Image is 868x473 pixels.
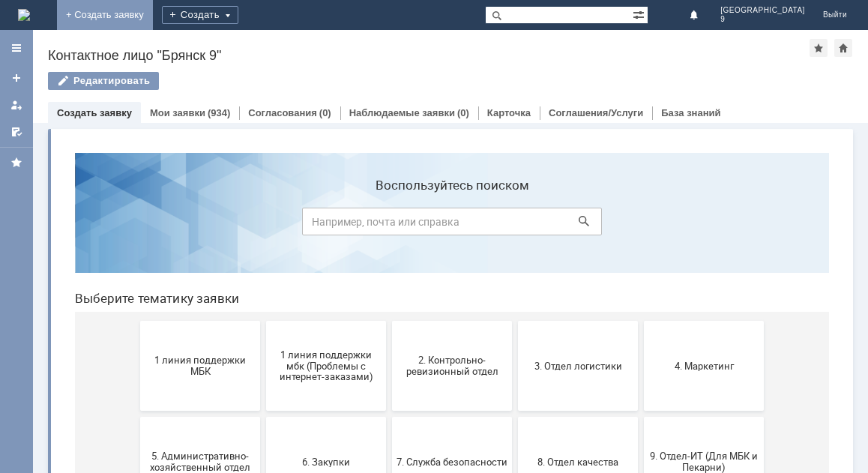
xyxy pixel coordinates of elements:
[319,107,331,118] div: (0)
[82,214,193,236] span: 1 линия поддержки МБК
[239,67,539,94] input: Например, почта или справка
[18,9,30,21] img: logo
[581,180,701,270] button: 4. Маркетинг
[455,180,575,270] button: 3. Отдел логистики
[487,107,531,118] a: Карточка
[329,276,449,366] button: 7. Служба безопасности
[203,180,323,270] button: 1 линия поддержки мбк (Проблемы с интернет-заказами)
[77,372,197,462] button: Бухгалтерия (для мбк)
[77,276,197,366] button: 5. Административно-хозяйственный отдел
[334,406,444,428] span: Отдел-ИТ (Битрикс24 и CRM)
[810,39,828,57] div: Добавить в избранное
[203,276,323,366] button: 6. Закупки
[459,315,570,326] span: 8. Отдел качества
[334,315,444,326] span: 7. Служба безопасности
[334,214,444,236] span: 2. Контрольно-ревизионный отдел
[162,6,238,24] div: Создать
[455,372,575,462] button: Отдел-ИТ (Офис)
[82,310,193,332] span: 5. Административно-хозяйственный отдел
[208,315,319,326] span: 6. Закупки
[661,107,720,118] a: База знаний
[633,7,648,21] span: Расширенный поиск
[329,180,449,270] button: 2. Контрольно-ревизионный отдел
[549,107,643,118] a: Соглашения/Услуги
[82,411,193,422] span: Бухгалтерия (для мбк)
[349,107,455,118] a: Наблюдаемые заявки
[208,208,319,241] span: 1 линия поддержки мбк (Проблемы с интернет-заказами)
[77,180,197,270] button: 1 линия поддержки МБК
[720,6,805,15] span: [GEOGRAPHIC_DATA]
[581,372,701,462] button: Финансовый отдел
[459,219,570,230] span: 3. Отдел логистики
[4,93,28,117] a: Мои заявки
[239,37,539,52] label: Воспользуйтесь поиском
[248,107,317,118] a: Согласования
[585,219,696,230] span: 4. Маркетинг
[208,107,230,118] div: (934)
[720,15,805,24] span: 9
[18,9,30,21] a: Перейти на домашнюю страницу
[457,107,469,118] div: (0)
[203,372,323,462] button: Отдел ИТ (1С)
[12,150,766,165] header: Выберите тематику заявки
[4,66,28,90] a: Создать заявку
[585,411,696,422] span: Финансовый отдел
[57,107,132,118] a: Создать заявку
[581,276,701,366] button: 9. Отдел-ИТ (Для МБК и Пекарни)
[208,411,319,422] span: Отдел ИТ (1С)
[329,372,449,462] button: Отдел-ИТ (Битрикс24 и CRM)
[834,39,852,57] div: Сделать домашней страницей
[585,310,696,332] span: 9. Отдел-ИТ (Для МБК и Пекарни)
[150,107,205,118] a: Мои заявки
[4,120,28,144] a: Мои согласования
[48,48,810,63] div: Контактное лицо "Брянск 9"
[459,411,570,422] span: Отдел-ИТ (Офис)
[455,276,575,366] button: 8. Отдел качества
